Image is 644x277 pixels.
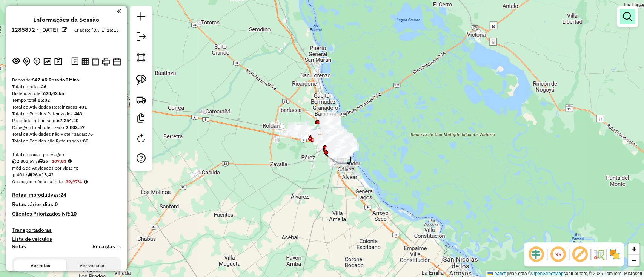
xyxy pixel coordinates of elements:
div: Atividade não roteirizada - WU KAIBIN [329,148,347,156]
div: Atividade não roteirizada - LOPEZ JULIO [320,118,339,125]
button: Ver veículos [66,259,118,272]
div: Atividade não roteirizada - FERRARI SERGIO DAVID [320,118,338,126]
button: Visualizar relatório de Roteirização [80,56,90,66]
a: Nova sessão e pesquisa [134,9,149,26]
div: Atividade não roteirizada - CLUB REMEROS ALBERDI [322,119,341,127]
div: Atividade não roteirizada - SERENELLI AD [323,136,341,144]
em: Média calculada utilizando a maior ocupação (%Peso ou %Cubagem) de cada rota da sessão. Rotas cro... [84,179,88,184]
div: Atividade não roteirizada - RUIZ FRANCO NICOLAS [327,134,346,141]
h4: Rotas [12,243,26,250]
div: Atividade não roteirizada - PIZ SANTA MA [334,147,353,154]
strong: 10 [71,210,77,217]
div: Atividade não roteirizada - MINGORANCE D [323,137,342,145]
span: + [632,244,636,254]
div: Atividade não roteirizada - Gonzales Emanuel - RDV [320,129,339,136]
div: 2.803,57 / 26 = [12,158,121,165]
i: Total de rotas [28,173,32,177]
img: Fluxo de ruas [593,248,605,260]
div: Depósito: [12,77,121,83]
button: Otimizar todas as rotas [42,56,53,66]
button: Disponibilidade de veículos [111,56,122,67]
div: Atividade não roteirizada - FUNDACION MAGNUM DOMUS [321,120,340,127]
div: Total de rotas: [12,83,121,90]
strong: 67.254,20 [57,118,78,123]
div: Atividade não roteirizada - FUCCI LUCIANO [321,116,340,123]
div: Atividade não roteirizada - Yang Qiwei [332,148,350,155]
img: Exibir/Ocultar setores [609,248,621,260]
span: Exibir rótulo [571,245,589,263]
button: Painel de Sugestão [53,56,64,67]
div: Atividade não roteirizada - BONTEMPI JUAN P [326,128,344,135]
span: Ocupação média da frota: [12,179,64,184]
i: Total de Atividades [12,173,17,177]
div: Atividade não roteirizada - BUBELLO DE M [320,118,338,125]
a: Reroteirizar Sessão [134,131,149,148]
div: Atividade não roteirizada - Pedrosa Milton [327,135,346,142]
div: Distância Total: [12,90,121,97]
a: Exportar sessão [134,29,149,46]
i: Cubagem total roteirizado [12,159,17,164]
button: Imprimir Rotas [100,56,111,67]
i: Total de rotas [38,159,43,164]
div: Atividade não roteirizada - RIZ MARIA FERNANDA [321,115,340,123]
h4: Clientes Priorizados NR: [12,211,121,217]
strong: SAZ AR Rosario I Mino [32,77,79,83]
div: Tempo total: [12,97,121,104]
strong: 2.803,57 [66,124,85,130]
div: Média de Atividades por viagem: [12,165,121,171]
button: Ver rotas [14,259,66,272]
a: Zoom out [628,255,639,266]
strong: 628,43 km [43,90,66,96]
span: | [507,271,508,276]
div: Atividade não roteirizada - CARZA S.A.S [332,139,350,147]
div: Atividade não roteirizada - MIGUEL [323,136,342,144]
div: Atividade não roteirizada - BUTTI JAVIER NATALIO [321,137,340,144]
a: Clique aqui para minimizar o painel [117,7,121,15]
strong: 80 [83,138,88,144]
h4: Lista de veículos [12,236,121,242]
img: Selecionar atividades - laço [136,75,146,85]
span: Ocultar NR [549,245,567,263]
a: Exibir filtros [620,9,635,24]
div: Atividade não roteirizada - Pablo Daniel Nanfra [317,117,336,124]
div: Atividade não roteirizada - MARTINEZ MARISOL [319,119,338,127]
div: Atividade não roteirizada - WUILPI S.R.L. [335,141,354,148]
a: Criar modelo [134,111,149,128]
a: Criar rota [133,91,149,108]
button: Adicionar Atividades [32,56,42,67]
h4: Recargas: 3 [92,243,121,250]
div: Atividade não roteirizada - MELIANO CARLOS [321,113,340,121]
div: Atividade não roteirizada - CASINO DE ROSARIO SA [328,158,347,165]
div: Atividade não roteirizada - Cooperativa De Trabajo Bohemia Espacio Cultur [334,139,352,147]
img: Selecionar atividades - polígono [136,52,146,63]
div: Map data © contributors,© 2025 TomTom, Microsoft [486,271,644,277]
h6: 1285872 - [DATE] [11,26,58,33]
div: Atividade não roteirizada - Sergio Ernesto Busetti [319,117,338,125]
a: Leaflet [487,271,506,276]
div: Total de Atividades Roteirizadas: [12,104,121,110]
strong: 0 [55,201,58,208]
div: Peso total roteirizado: [12,117,121,124]
h4: Transportadoras [12,227,121,233]
div: Atividade não roteirizada - NOCETI NELID [322,138,341,145]
div: Total de Pedidos não Roteirizados: [12,138,121,144]
strong: 76 [88,131,93,137]
button: Visualizar Romaneio [90,56,100,67]
strong: 401 [79,104,87,110]
strong: 15,42 [41,172,54,178]
div: 401 / 26 = [12,171,121,178]
div: Total de caixas por viagem: [12,151,121,158]
div: Atividade não roteirizada - MAGALLAMES CRISTIAN IVAN [322,136,341,143]
span: Ocultar deslocamento [527,245,545,263]
strong: 26 [41,84,46,89]
div: Atividade não roteirizada - Enrique Lucas [322,133,341,141]
img: Criar rota [136,94,146,105]
div: Atividade não roteirizada - PERALTA EDGARDO FRANCISCO [330,132,349,140]
div: Atividade não roteirizada - CUATRO PATOS [336,137,355,144]
div: Atividade não roteirizada - MEZA CANCHARI GINA FIORELLA [334,146,353,154]
strong: 85:02 [38,97,50,103]
div: Atividade não roteirizada - CONTE PUB SA [332,133,350,141]
button: Centralizar mapa no depósito ou ponto de apoio [22,56,32,67]
div: Cubagem total roteirizado: [12,124,121,131]
a: OpenStreetMap [532,271,564,276]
